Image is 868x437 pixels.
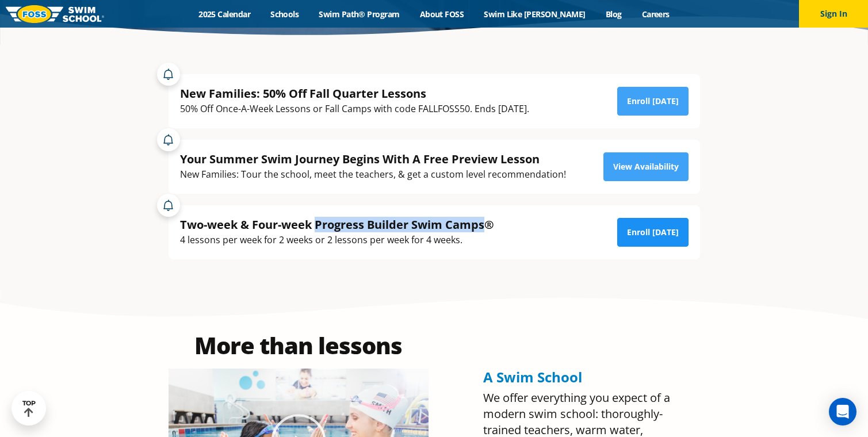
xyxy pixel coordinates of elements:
[180,217,494,232] div: Two-week & Four-week Progress Builder Swim Camps®
[829,398,856,425] div: Open Intercom Messenger
[169,334,429,357] h2: More than lessons
[180,101,529,117] div: 50% Off Once-A-Week Lessons or Fall Camps with code FALLFOSS50. Ends [DATE].
[483,367,582,386] span: A Swim School
[180,167,566,182] div: New Families: Tour the school, meet the teachers, & get a custom level recommendation!
[474,9,596,20] a: Swim Like [PERSON_NAME]
[410,9,474,20] a: About FOSS
[6,5,104,23] img: FOSS Swim School Logo
[309,9,410,20] a: Swim Path® Program
[603,152,689,181] a: View Availability
[189,9,261,20] a: 2025 Calendar
[595,9,632,20] a: Blog
[617,87,689,116] a: Enroll [DATE]
[617,218,689,247] a: Enroll [DATE]
[180,232,494,248] div: 4 lessons per week for 2 weeks or 2 lessons per week for 4 weeks.
[22,400,36,417] div: TOP
[180,151,566,167] div: Your Summer Swim Journey Begins With A Free Preview Lesson
[261,9,309,20] a: Schools
[632,9,679,20] a: Careers
[180,86,529,101] div: New Families: 50% Off Fall Quarter Lessons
